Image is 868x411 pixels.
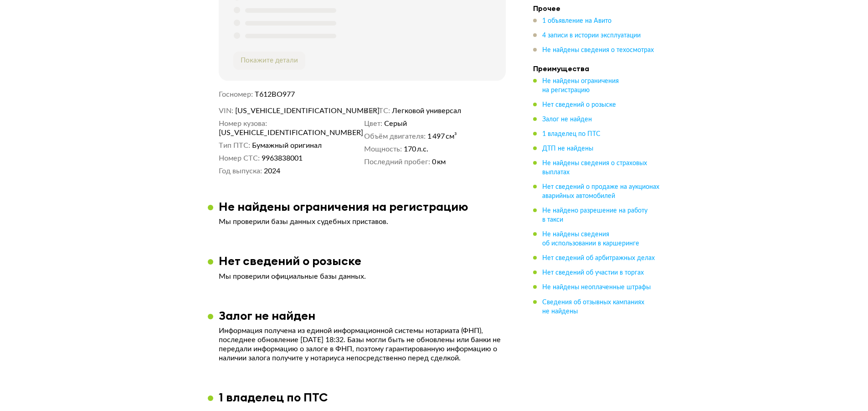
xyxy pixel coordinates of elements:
[364,157,430,166] dt: Последний пробег
[542,78,619,94] span: Не найдены ограничения на регистрацию
[542,47,654,53] span: Не найдены сведения о техосмотрах
[241,57,298,64] span: Покажите детали
[219,90,253,99] dt: Госномер
[533,64,661,73] h4: Преимущества
[542,18,611,24] span: 1 объявление на Авито
[542,255,655,261] span: Нет сведений об арбитражных делах
[219,119,267,128] dt: Номер кузова
[364,119,382,128] dt: Цвет
[384,119,407,128] span: Серый
[432,157,446,166] span: 0 км
[219,272,506,281] p: Мы проверили официальные базы данных.
[542,116,592,123] span: Залог не найден
[219,390,328,404] h3: 1 владелец по ПТС
[542,284,651,291] span: Не найдены неоплаченные штрафы
[542,270,644,276] span: Нет сведений об участии в торгах
[219,128,324,137] span: [US_VEHICLE_IDENTIFICATION_NUMBER]
[542,299,644,314] span: Сведения об отзывных кампаниях не найдены
[219,166,262,176] dt: Год выпуска
[542,231,639,247] span: Не найдены сведения об использовании в каршеринге
[427,132,457,141] span: 1 497 см³
[264,166,280,176] span: 2024
[533,4,661,13] h4: Прочее
[542,160,647,176] span: Не найдены сведения о страховых выплатах
[235,106,340,115] span: [US_VEHICLE_IDENTIFICATION_NUMBER]
[392,106,461,115] span: Легковой универсал
[219,199,468,213] h3: Не найдены ограничения на регистрацию
[542,32,641,39] span: 4 записи в истории эксплуатации
[219,254,361,268] h3: Нет сведений о розыске
[262,154,303,163] span: 9963838001
[255,91,295,98] span: Т612ВО977
[219,106,233,115] dt: VIN
[542,131,601,137] span: 1 владелец по ПТС
[219,141,250,150] dt: Тип ПТС
[404,145,428,154] span: 170 л.с.
[364,132,426,141] dt: Объём двигателя
[219,217,506,226] p: Мы проверили базы данных судебных приставов.
[542,184,659,199] span: Нет сведений о продаже на аукционах аварийных автомобилей
[219,154,260,163] dt: Номер СТС
[219,308,315,323] h3: Залог не найден
[252,141,322,150] span: Бумажный оригинал
[233,52,305,70] button: Покажите детали
[364,106,390,115] dt: Тип ТС
[219,326,506,363] p: Информация получена из единой информационной системы нотариата (ФНП), последнее обновление [DATE]...
[542,102,616,108] span: Нет сведений о розыске
[364,145,402,154] dt: Мощность
[542,208,647,223] span: Не найдено разрешение на работу в такси
[542,146,593,152] span: ДТП не найдены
